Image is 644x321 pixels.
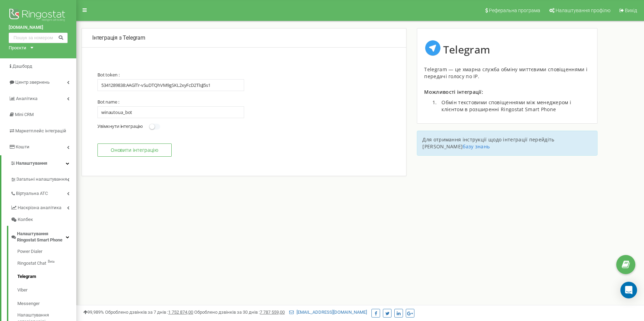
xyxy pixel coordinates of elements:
u: 1 752 874,00 [168,310,193,315]
a: Telegram [17,270,76,283]
div: Проєкти [9,45,26,51]
img: image [424,39,441,57]
p: Інтеграція з Telegram [92,34,396,42]
input: Пошук за номером [9,33,68,43]
button: Оновити інтеграцію [97,143,172,157]
a: [DOMAIN_NAME] [9,24,68,31]
span: Налаштування [16,160,47,166]
span: Налаштування Ringostat Smart Phone [17,231,66,244]
a: [EMAIL_ADDRESS][DOMAIN_NAME] [289,310,367,315]
span: 99,989% [83,310,104,315]
a: Power Dialer [17,248,76,257]
a: Налаштування [1,155,76,172]
span: Оброблено дзвінків за 30 днів : [194,310,285,315]
img: Ringostat logo [9,7,68,24]
span: Аналiтика [16,96,37,101]
a: Messenger [17,297,76,311]
span: Реферальна програма [489,8,540,13]
span: Telegram [443,42,490,57]
span: Загальні налаштування [16,176,67,183]
span: Колбек [18,216,33,223]
span: Оброблено дзвінків за 7 днів : [105,310,193,315]
u: 7 787 559,00 [260,310,285,315]
li: Обмін текстовими сповіщеннями між менеджером і клієнтом в розширенні Ringostat Smart Phone [438,99,590,113]
a: базу знань [463,143,490,150]
span: Кошти [16,144,29,149]
span: Віртуальна АТС [16,190,48,197]
p: Можливості інтеграції: [424,89,590,96]
span: Mini CRM [15,112,34,117]
span: Наскрізна аналітика [18,205,61,211]
div: Telegram — це хмарна служба обміну миттєвими сповіщеннями і передачі голосу по IP. [424,66,590,80]
a: Наскрізна аналітика [10,200,76,214]
span: Маркетплейс інтеграцій [15,128,66,133]
a: Ringostat ChatBeta [17,257,76,270]
div: Open Intercom Messenger [620,282,637,298]
span: Центр звернень [15,80,50,85]
a: Viber [17,283,76,297]
p: Для отримання інструкції щодо інтеграції перейдіть [PERSON_NAME] [422,136,592,150]
label: Bot token : [97,72,119,77]
span: Увімкнути інтеграцію [97,123,143,129]
a: Колбек [10,214,76,226]
a: Налаштування Ringostat Smart Phone [10,226,76,246]
a: Загальні налаштування [10,171,76,186]
a: Віртуальна АТС [10,186,76,200]
span: Дашборд [12,64,32,69]
label: Bot name : [97,99,119,105]
span: Вихід [625,8,637,13]
span: Налаштування профілю [556,8,610,13]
